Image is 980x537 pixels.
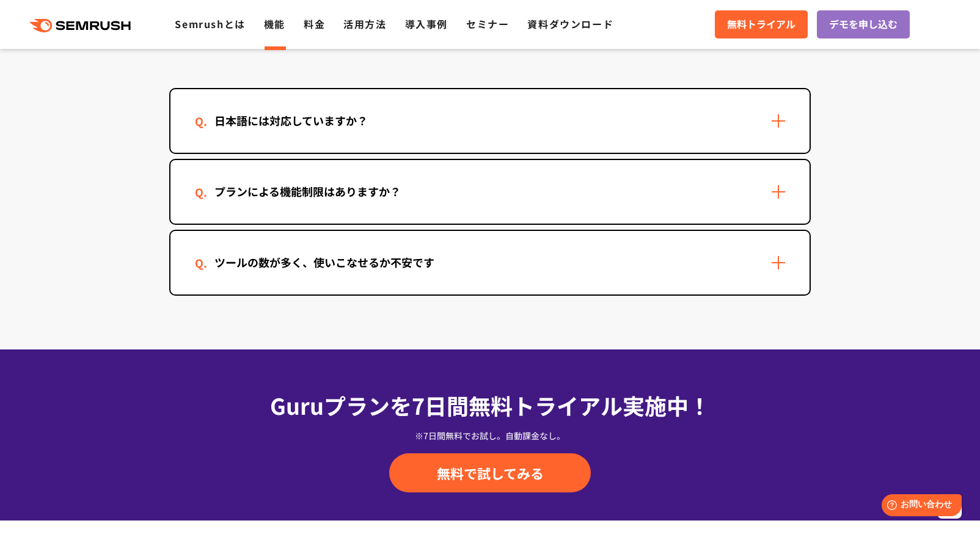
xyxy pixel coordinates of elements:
span: 無料トライアル実施中！ [469,389,711,421]
div: プランによる機能制限はありますか？ [195,183,420,200]
div: 日本語には対応していますか？ [195,112,387,130]
a: 無料トライアル [715,10,808,38]
a: デモを申し込む [817,10,910,38]
a: 導入事例 [405,16,448,31]
span: 無料で試してみる [437,464,544,482]
span: デモを申し込む [829,16,898,32]
a: 資料ダウンロード [527,16,613,31]
a: 機能 [264,16,285,31]
span: 無料トライアル [727,16,795,32]
a: 無料で試してみる [389,453,591,492]
div: Guruプランを7日間 [169,389,811,422]
a: 活用方法 [343,16,386,31]
a: Semrushとは [175,16,245,31]
a: 料金 [304,16,325,31]
a: セミナー [466,16,509,31]
div: ツールの数が多く、使いこなせるか不安です [195,254,454,271]
iframe: Help widget launcher [871,489,967,524]
div: ※7日間無料でお試し。自動課金なし。 [169,429,811,442]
